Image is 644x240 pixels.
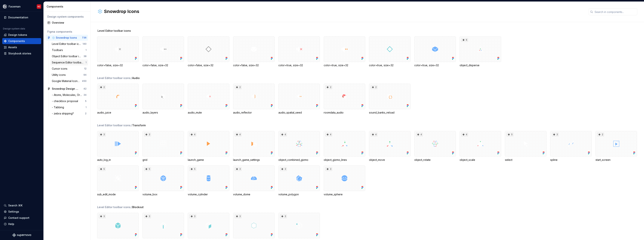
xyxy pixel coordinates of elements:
div: Level Editor toolbar icons [97,123,130,127]
div: 34 [83,93,86,96]
div: 5volume_cylinder [188,166,229,196]
div: 3grid [142,131,184,162]
button: Help [2,221,41,227]
div: 4 [416,133,423,136]
div: 5volume_box [142,166,184,196]
div: 3 [325,167,332,171]
div: 4 [461,133,468,136]
div: Design system data [3,27,25,30]
div: 4object_combined_gizmo [278,131,320,162]
div: 5sub_edit_mode [97,166,139,196]
div: 2sound_banks_reload [369,84,411,114]
div: 42 [83,87,86,90]
div: 3 [552,133,559,136]
div: start_screen [596,158,637,162]
div: 4 [325,133,332,136]
div: 2audio_juice [97,84,139,114]
div: select [505,158,546,162]
div: object_gizmo_lines [324,158,365,162]
div: 4object_gizmo_lines [324,131,365,162]
img: 87d06435-c97f-426c-aa5d-5eb8acd3d8b3.png [3,4,7,9]
div: 450 [82,80,86,83]
div: Toolbars [52,48,64,52]
div: - checkbox proposal [52,99,80,103]
div: color=true, size=32 [324,63,365,67]
a: Google Material Icons (Icon Browser)450 [50,78,88,84]
div: 4object_scale [460,131,501,162]
a: Cursor icons12 [50,66,88,72]
div: Level Editor toolbar icons [97,76,130,80]
div: volume_cylinder [188,193,229,196]
div: 3 [99,133,106,136]
div: color=false, size=32 [188,63,229,67]
div: 3 [235,167,241,171]
div: audio_mute [188,84,229,114]
div: 4 [371,133,377,136]
div: color=true, size=32 [278,36,320,67]
div: audio_layers [142,111,184,114]
a: Storybook stories [2,50,41,56]
a: Toolbars1 [50,47,88,53]
div: - zebra stripping? [52,112,75,115]
div: 3spline [550,131,592,162]
div: object_move [369,158,411,162]
div: 5 [507,133,513,136]
div: color=false, size=32 [142,36,184,67]
div: - Atoms, Molecules, Organisms [52,93,83,97]
div: Overview [52,21,86,25]
div: grid [142,158,184,162]
div: object_combined_gizmo [278,158,320,162]
div: color=true, size=32 [369,36,411,67]
div: launch_game [188,158,229,162]
div: 2 [325,85,332,89]
div: Google Material Icons (Icon Browser) [52,79,82,83]
div: Object Editor toolbar icons [52,54,83,58]
a: ❄️ Snowdrop Icons736 [46,35,88,41]
div: color=false, size=32 [188,36,229,67]
a: Components [2,38,41,44]
div: 1 [86,61,86,64]
div: 4object_move [369,131,411,162]
div: Snowdrop Design System 2.0 [52,87,80,91]
button: FacemanKC [1,2,43,11]
div: 2roomdata_audio [324,84,365,114]
div: sound_banks_reload [369,111,411,114]
div: 12 [84,67,86,70]
div: KC [38,5,40,8]
a: Sequence Editor toolbar icons1 [50,59,88,65]
div: audio_juice [97,111,139,114]
div: Level Editor toolbar icons [97,205,130,209]
div: 5 [85,100,86,103]
svg: Supernova Logo [12,233,31,237]
a: - zebra stripping?2 [50,111,88,117]
span: Level Editor toolbar icons [98,29,131,33]
div: 2 [85,112,86,115]
div: color=false, size=32 [142,63,184,67]
span: / [131,123,132,127]
a: Overview [46,20,88,26]
div: Documentation [8,16,28,19]
div: color=true, size=32 [414,36,456,67]
div: Sequence Editor toolbar icons [52,61,86,64]
div: auto_log_in [97,158,139,162]
div: 4launch_game [188,131,229,162]
div: 3 [189,214,196,218]
div: audio_mute [188,111,229,114]
div: 6 [461,38,468,42]
button: Contact support [2,215,41,221]
div: Utility icons [52,73,67,77]
a: Object Editor toolbar icons38 [50,53,88,59]
div: 2 [597,133,604,136]
a: Documentation [2,14,41,20]
div: audio_spatial_seed [278,84,320,114]
div: spline [550,158,592,162]
div: color=true, size=32 [324,36,365,67]
div: 2 [371,85,377,89]
div: 4 [235,133,241,136]
div: 38 [83,55,86,58]
div: Search ⌘K [8,204,22,207]
div: 4object_rotate [414,131,456,162]
div: audio_layers [142,84,184,114]
a: Utility icons94 [50,72,88,78]
div: 5 [189,167,196,171]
